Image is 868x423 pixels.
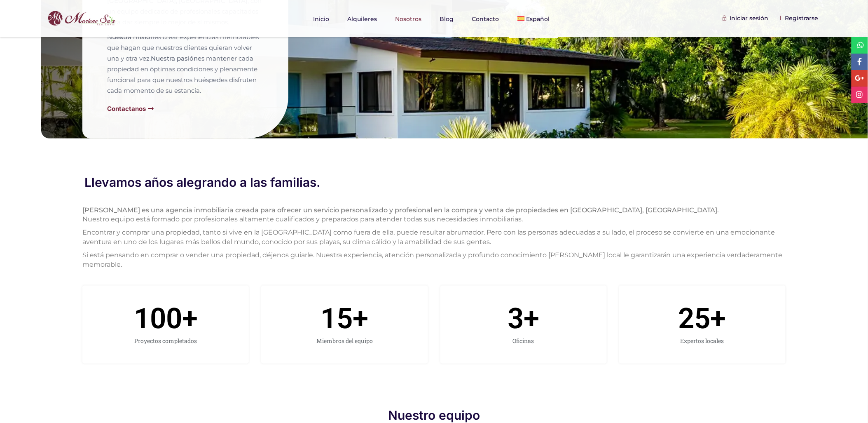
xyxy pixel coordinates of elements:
[711,304,767,333] span: +
[107,32,264,96] p: es crear experiencias memorables que hagan que nuestros clientes quieran volver una y otra vez. e...
[199,409,669,421] h2: Nuestro equipo
[82,228,786,247] p: Encontrar y comprar una propiedad, tanto si vive en la [GEOGRAPHIC_DATA] como fuera de ella, pued...
[35,9,117,28] img: logo
[84,176,784,189] h2: Llevamos años alegrando a las familias.
[107,106,146,112] span: Contactanos
[82,251,786,269] p: Si está pensando en comprar o vender una propiedad, déjenos guiarle. Nuestra experiencia, atenció...
[151,54,198,62] strong: Nuestra pasión
[779,14,819,23] div: Registrarse
[82,206,719,214] strong: [PERSON_NAME] es una agencia inmobiliaria creada para ofrecer un servicio personalizado y profesi...
[182,304,231,333] span: +
[353,304,409,333] span: +
[101,337,230,345] span: Proyectos completados
[678,304,711,333] span: 25
[459,337,588,345] div: Oficinas
[280,337,409,345] div: Miembros del equipo
[321,304,353,333] span: 15
[508,304,524,333] span: 3
[524,304,588,333] span: +
[724,14,769,23] div: Iniciar sesión
[134,304,182,333] span: 100
[638,337,767,345] div: Expertos locales
[82,206,786,224] p: Nuestro equipo está formado por profesionales altamente cualificados y preparados para atender to...
[526,15,550,23] span: Español
[107,106,154,112] a: Contactanos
